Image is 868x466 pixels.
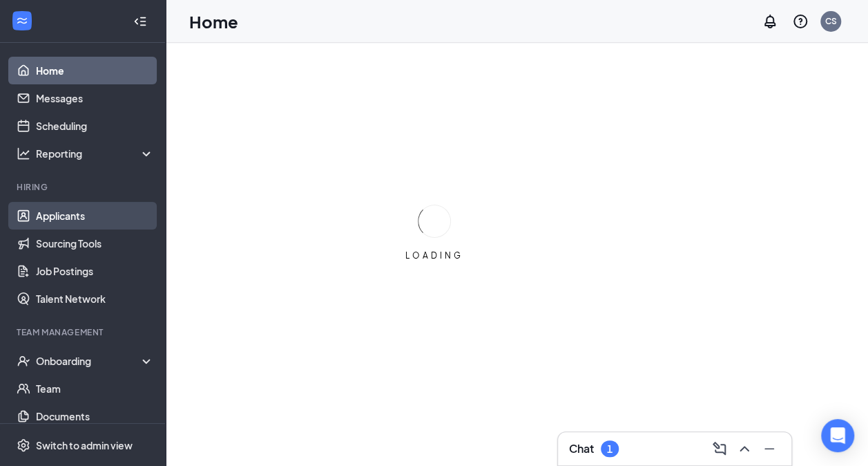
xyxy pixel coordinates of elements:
[36,230,154,257] a: Sourcing Tools
[36,438,133,452] div: Switch to admin view
[17,147,30,160] svg: Analysis
[15,14,29,28] svg: WorkstreamLogo
[36,354,142,368] div: Onboarding
[761,440,778,457] svg: Minimize
[17,438,30,452] svg: Settings
[36,375,154,402] a: Team
[736,440,753,457] svg: ChevronUp
[711,440,728,457] svg: ComposeMessage
[17,326,151,338] div: Team Management
[733,438,755,460] button: ChevronUp
[607,443,613,455] div: 1
[792,13,809,30] svg: QuestionInfo
[17,181,151,193] div: Hiring
[17,354,30,368] svg: UserCheck
[758,438,780,460] button: Minimize
[36,84,154,112] a: Messages
[569,441,594,456] h3: Chat
[36,147,155,160] div: Reporting
[825,15,837,27] div: CS
[36,285,154,313] a: Talent Network
[36,402,154,430] a: Documents
[36,112,154,140] a: Scheduling
[133,15,147,28] svg: Collapse
[36,57,154,84] a: Home
[36,202,154,230] a: Applicants
[36,257,154,285] a: Job Postings
[821,419,854,452] div: Open Intercom Messenger
[762,13,778,30] svg: Notifications
[400,250,469,261] div: LOADING
[189,10,238,33] h1: Home
[708,438,731,460] button: ComposeMessage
